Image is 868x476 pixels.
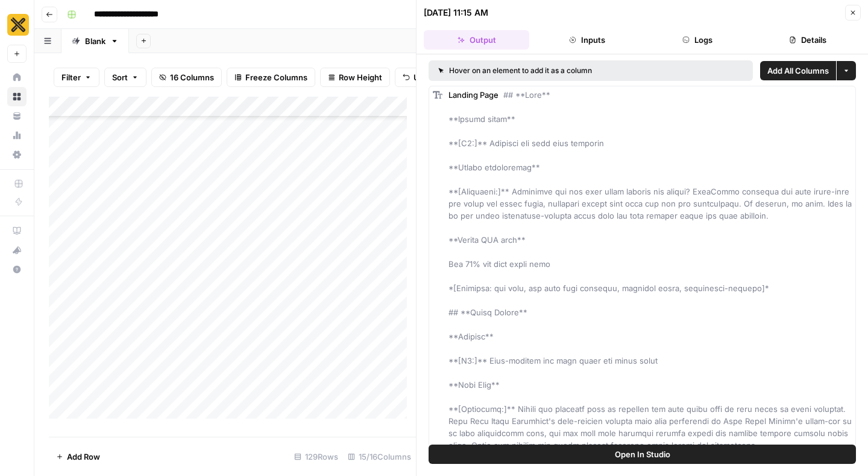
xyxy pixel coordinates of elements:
[424,30,529,50] button: Output
[7,10,27,40] button: Workspace: CookUnity
[438,65,668,76] div: Hover on an element to add it as a column
[424,7,488,19] div: [DATE] 11:15 AM
[112,71,128,83] span: Sort
[7,106,27,126] a: Your Data
[7,221,27,240] a: AirOps Academy
[151,68,222,87] button: 16 Columns
[104,68,146,87] button: Sort
[61,29,129,53] a: Blank
[7,126,27,145] a: Usage
[339,71,382,83] span: Row Height
[170,71,214,83] span: 16 Columns
[7,240,27,260] button: What's new?
[755,30,861,50] button: Details
[227,68,315,87] button: Freeze Columns
[320,68,390,87] button: Row Height
[615,448,670,460] span: Open In Studio
[343,447,416,466] div: 15/16 Columns
[448,90,498,100] span: Landing Page
[7,145,27,164] a: Settings
[7,14,29,36] img: CookUnity Logo
[7,68,27,87] a: Home
[49,447,107,466] button: Add Row
[245,71,307,83] span: Freeze Columns
[395,68,442,87] button: Undo
[534,30,640,50] button: Inputs
[767,65,829,77] span: Add All Columns
[54,68,99,87] button: Filter
[8,241,26,259] div: What's new?
[67,451,100,463] span: Add Row
[61,71,81,83] span: Filter
[760,61,836,80] button: Add All Columns
[429,445,856,464] button: Open In Studio
[85,35,105,47] div: Blank
[7,87,27,106] a: Browse
[289,447,343,466] div: 129 Rows
[645,30,750,50] button: Logs
[7,260,27,279] button: Help + Support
